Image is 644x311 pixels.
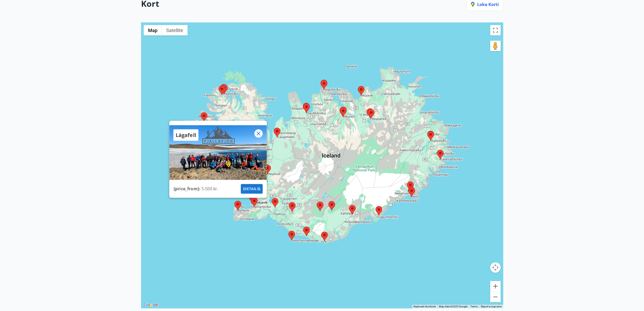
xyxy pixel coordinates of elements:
button: Toggle fullscreen view [490,25,501,35]
button: Keyboard shortcuts [413,305,436,308]
a: Report a map error [481,305,502,308]
button: Drag Pegman onto the map to open Street View [490,41,501,51]
span: Map data ©2025 Google [439,305,467,308]
button: {details} [241,184,263,194]
button: Show satellite imagery [162,25,188,35]
img: Google [142,302,160,308]
p: 5.500 kr. [201,186,218,192]
button: Map camera controls [490,262,501,273]
button: Show street map [144,25,162,35]
a: Terms [470,305,478,308]
p: {price_from} : [173,186,201,192]
a: Open this area in Google Maps (opens a new window) [142,302,160,308]
p: Loka korti [471,2,499,7]
button: Zoom out [490,292,501,302]
button: Zoom in [490,281,501,291]
p: Lágafell [175,132,196,139]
